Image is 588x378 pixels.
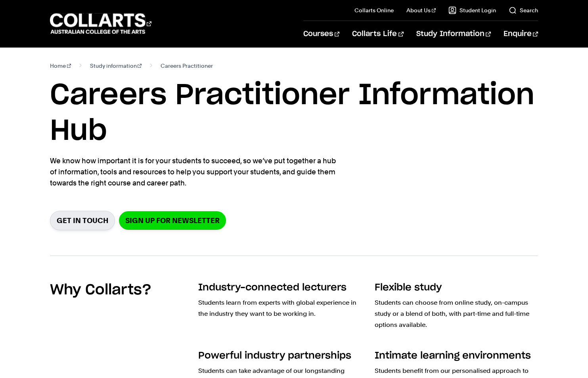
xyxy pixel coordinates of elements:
a: Collarts Life [352,21,403,47]
h1: Careers Practitioner Information Hub [50,78,538,149]
a: Enquire [504,21,538,47]
h3: Intimate learning environments [375,349,538,362]
a: SIGN UP FOR NEWSLETTER [119,211,226,230]
p: We know how important it is for your students to succeed, so we’ve put together a hub of informat... [50,155,339,189]
a: Study Information [416,21,491,47]
a: Student Login [448,6,496,14]
a: Get in Touch [50,211,115,230]
h3: Powerful industry partnerships [198,349,362,362]
div: Go to homepage [50,12,151,35]
a: About Us [406,6,436,14]
h2: Why Collarts? [50,281,151,299]
p: Students can choose from online study, on-campus study or a blend of both, with part-time and ful... [375,297,538,330]
a: Home [50,60,71,71]
p: Students learn from experts with global experience in the industry they want to be working in. [198,297,362,319]
a: Collarts Online [354,6,394,14]
a: Search [509,6,538,14]
h3: Flexible study [375,281,538,294]
h3: Industry-connected lecturers [198,281,362,294]
a: Courses [303,21,339,47]
a: Study information [90,60,142,71]
span: Careers Practitioner [161,60,213,71]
